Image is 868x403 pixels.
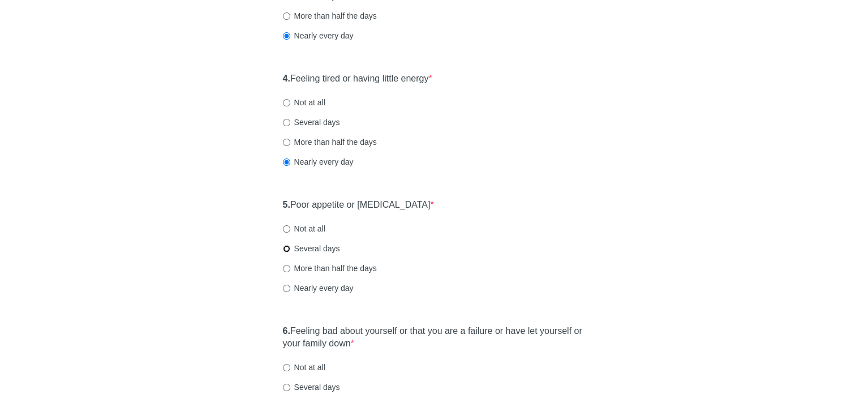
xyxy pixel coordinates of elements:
label: Several days [283,243,340,254]
label: Nearly every day [283,30,354,41]
input: Nearly every day [283,32,290,40]
input: Nearly every day [283,158,290,166]
input: Not at all [283,364,290,371]
input: Several days [283,384,290,391]
input: More than half the days [283,265,290,272]
input: Several days [283,245,290,252]
label: Feeling bad about yourself or that you are a failure or have let yourself or your family down [283,325,586,351]
label: More than half the days [283,263,377,274]
label: Not at all [283,223,325,234]
label: Poor appetite or [MEDICAL_DATA] [283,199,434,212]
label: More than half the days [283,136,377,148]
input: Not at all [283,99,290,106]
strong: 6. [283,326,290,336]
label: Several days [283,381,340,393]
strong: 5. [283,200,290,209]
strong: 4. [283,74,290,83]
input: Nearly every day [283,285,290,292]
input: Not at all [283,225,290,233]
label: Nearly every day [283,282,354,294]
label: More than half the days [283,10,377,22]
label: Several days [283,117,340,128]
label: Not at all [283,97,325,108]
label: Nearly every day [283,156,354,168]
input: More than half the days [283,12,290,20]
label: Feeling tired or having little energy [283,72,432,85]
input: Several days [283,119,290,126]
label: Not at all [283,362,325,373]
input: More than half the days [283,139,290,146]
